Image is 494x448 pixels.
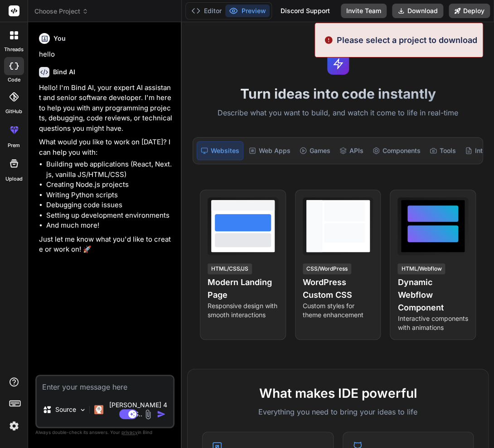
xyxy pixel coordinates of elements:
img: Claude 4 Sonnet [94,405,103,414]
label: prem [8,142,20,149]
p: Just let me know what you'd like to create or work on! 🚀 [39,234,173,255]
li: Setting up development environments [46,210,173,221]
div: Components [369,141,424,160]
div: Tools [426,141,460,160]
div: Websites [197,141,243,160]
p: Always double-check its answers. Your in Bind [35,428,174,437]
div: HTML/Webflow [397,263,445,274]
span: privacy [121,429,138,435]
div: Web Apps [245,141,294,160]
p: Hello! I'm Bind AI, your expert AI assistant and senior software developer. I'm here to help you ... [39,83,173,134]
div: CSS/WordPress [303,263,351,274]
button: Download [392,4,443,18]
p: hello [39,49,173,60]
p: Please select a project to download [337,34,477,46]
h4: Modern Landing Page [208,276,278,301]
p: Source [55,405,76,414]
li: Debugging code issues [46,200,173,210]
span: Choose Project [34,7,88,16]
button: Preview [225,5,270,17]
h1: Turn ideas into code instantly [187,86,489,102]
label: Upload [5,175,23,183]
p: What would you like to work on [DATE]? I can help you with: [39,137,173,157]
img: Pick Models [79,406,87,414]
h2: What makes IDE powerful [202,384,474,403]
label: GitHub [5,108,22,115]
li: Building web applications (React, Next.js, vanilla JS/HTML/CSS) [46,159,173,180]
p: [PERSON_NAME] 4 S.. [107,400,170,419]
h6: You [53,34,66,43]
p: Custom styles for theme enhancement [303,301,373,319]
li: And much more! [46,220,173,231]
div: HTML/CSS/JS [208,263,252,274]
div: Games [296,141,334,160]
h4: Dynamic Webflow Component [397,276,468,314]
div: Discord Support [275,4,335,18]
li: Writing Python scripts [46,190,173,200]
h6: Bind AI [53,67,75,76]
li: Creating Node.js projects [46,180,173,190]
h4: WordPress Custom CSS [303,276,373,301]
p: Describe what you want to build, and watch it come to life in real-time [187,107,489,119]
div: APIs [336,141,367,160]
img: settings [6,418,22,434]
img: icon [157,410,166,419]
p: Responsive design with smooth interactions [208,301,278,319]
button: Editor [188,5,225,17]
button: Deploy [449,4,490,18]
img: attachment [143,409,153,419]
label: code [8,76,20,84]
label: threads [4,46,24,53]
p: Everything you need to bring your ideas to life [202,406,474,417]
button: Invite Team [341,4,387,18]
img: alert [324,34,333,46]
p: Interactive components with animations [397,314,468,332]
